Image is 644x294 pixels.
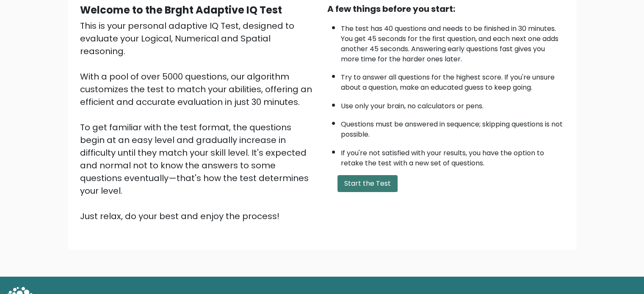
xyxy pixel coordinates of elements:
[341,68,564,93] li: Try to answer all questions for the highest score. If you're unsure about a question, make an edu...
[327,3,564,15] div: A few things before you start:
[341,115,564,140] li: Questions must be answered in sequence; skipping questions is not possible.
[337,175,398,192] button: Start the Test
[341,19,564,64] li: The test has 40 questions and needs to be finished in 30 minutes. You get 45 seconds for the firs...
[80,19,317,223] div: This is your personal adaptive IQ Test, designed to evaluate your Logical, Numerical and Spatial ...
[341,144,564,168] li: If you're not satisfied with your results, you have the option to retake the test with a new set ...
[341,97,564,111] li: Use only your brain, no calculators or pens.
[80,3,282,17] b: Welcome to the Brght Adaptive IQ Test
